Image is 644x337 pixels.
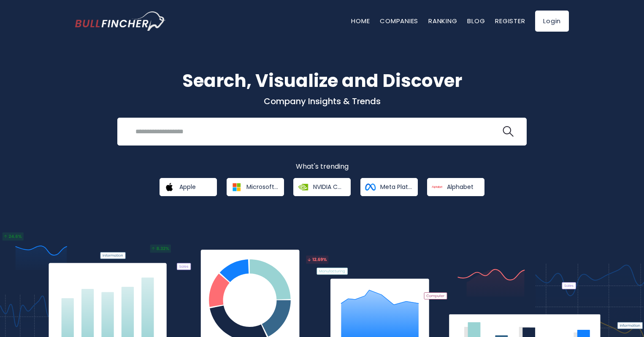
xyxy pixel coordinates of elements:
[75,96,569,107] p: Company Insights & Trends
[428,16,457,25] a: Ranking
[179,183,196,191] span: Apple
[75,162,569,171] p: What's trending
[227,178,284,196] a: Microsoft Corporation
[503,126,514,137] img: search icon
[495,16,525,25] a: Register
[75,67,569,94] h1: Search, Visualize and Discover
[427,178,484,196] a: Alphabet
[380,183,412,191] span: Meta Platforms
[293,178,351,196] a: NVIDIA Corporation
[75,11,166,31] img: bullfincher logo
[467,16,485,25] a: Blog
[360,178,418,196] a: Meta Platforms
[351,16,370,25] a: Home
[380,16,418,25] a: Companies
[160,178,217,196] a: Apple
[535,11,569,32] a: Login
[246,183,278,191] span: Microsoft Corporation
[447,183,474,191] span: Alphabet
[313,183,345,191] span: NVIDIA Corporation
[75,11,166,31] a: Go to homepage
